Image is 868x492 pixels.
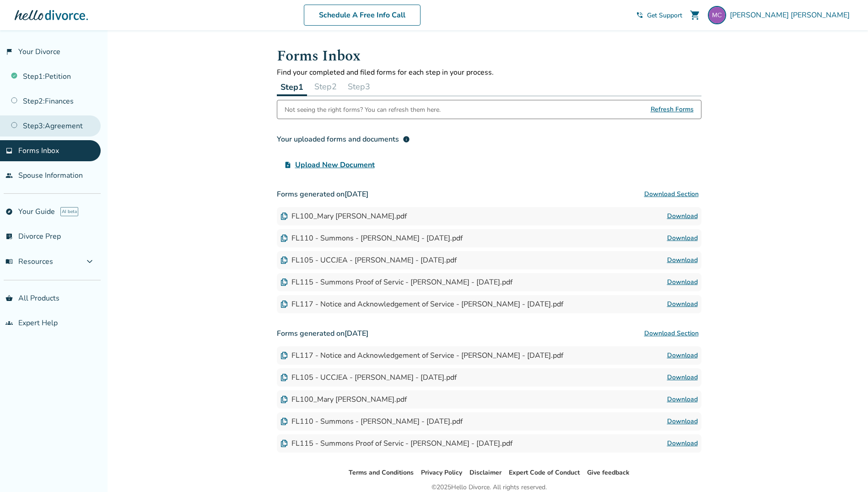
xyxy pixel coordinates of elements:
[280,438,512,448] div: FL115 - Summons Proof of Servic - [PERSON_NAME] - [DATE].pdf
[295,159,375,170] span: Upload New Document
[667,299,698,310] a: Download
[280,279,288,286] img: Document
[5,319,13,327] span: groups
[5,172,13,179] span: people
[280,213,288,220] img: Document
[277,185,701,203] h3: Forms generated on [DATE]
[667,394,698,405] a: Download
[304,5,421,26] a: Schedule A Free Info Call
[277,45,701,67] h1: Forms Inbox
[469,467,501,478] li: Disclaimer
[280,235,288,242] img: Document
[280,301,288,308] img: Document
[18,146,59,156] span: Forms Inbox
[344,77,374,96] button: Step3
[280,277,512,287] div: FL115 - Summons Proof of Servic - [PERSON_NAME] - [DATE].pdf
[667,350,698,361] a: Download
[277,77,307,96] button: Step1
[667,255,698,266] a: Download
[667,372,698,383] a: Download
[647,11,682,20] span: Get Support
[5,208,13,215] span: explore
[651,100,694,119] span: Refresh Forms
[667,233,698,244] a: Download
[667,277,698,288] a: Download
[5,258,13,265] span: menu_book
[280,374,288,381] img: Document
[667,438,698,449] a: Download
[5,257,53,267] span: Resources
[636,11,682,20] a: phone_in_talkGet Support
[311,77,340,96] button: Step2
[403,136,410,143] span: info
[5,295,13,302] span: shopping_basket
[280,350,563,361] div: FL117 - Notice and Acknowledgement of Service - [PERSON_NAME] - [DATE].pdf
[280,440,288,447] img: Document
[280,418,288,425] img: Document
[349,468,414,477] a: Terms and Conditions
[280,416,463,426] div: FL110 - Summons - [PERSON_NAME] - [DATE].pdf
[285,100,441,119] div: Not seeing the right forms? You can refresh them here.
[642,324,701,343] button: Download Section
[60,207,78,216] span: AI beta
[280,396,288,403] img: Document
[5,147,13,154] span: inbox
[84,256,95,267] span: expand_more
[280,211,407,221] div: FL100_Mary [PERSON_NAME].pdf
[667,416,698,427] a: Download
[667,211,698,222] a: Download
[636,11,643,19] span: phone_in_talk
[690,10,701,21] span: shopping_cart
[280,299,563,309] div: FL117 - Notice and Acknowledgement of Service - [PERSON_NAME] - [DATE].pdf
[5,233,13,240] span: list_alt_check
[708,6,726,24] img: marykatecline@gmail.com
[509,468,580,477] a: Expert Code of Conduct
[730,10,853,20] span: [PERSON_NAME] [PERSON_NAME]
[642,185,701,203] button: Download Section
[280,372,457,383] div: FL105 - UCCJEA - [PERSON_NAME] - [DATE].pdf
[284,161,291,169] span: upload_file
[277,324,701,343] h3: Forms generated on [DATE]
[421,468,462,477] a: Privacy Policy
[277,67,701,77] p: Find your completed and filed forms for each step in your process.
[822,448,868,492] iframe: Chat Widget
[280,394,407,405] div: FL100_Mary [PERSON_NAME].pdf
[5,48,13,55] span: flag_2
[587,467,630,478] li: Give feedback
[280,257,288,264] img: Document
[277,134,410,145] div: Your uploaded forms and documents
[280,255,457,265] div: FL105 - UCCJEA - [PERSON_NAME] - [DATE].pdf
[280,352,288,359] img: Document
[280,233,463,243] div: FL110 - Summons - [PERSON_NAME] - [DATE].pdf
